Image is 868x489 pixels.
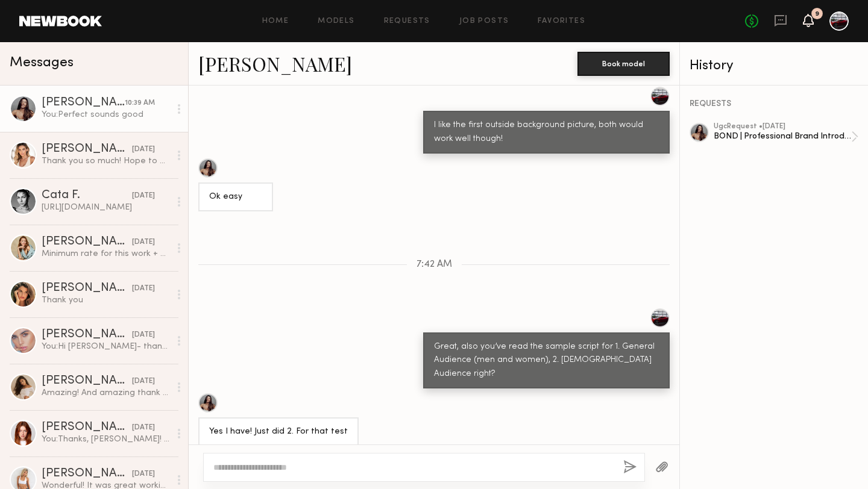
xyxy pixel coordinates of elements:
div: I like the first outside background picture, both would work well though! [434,119,659,146]
div: [PERSON_NAME] [42,422,132,434]
div: [PERSON_NAME] [42,375,132,387]
div: [DATE] [132,376,155,387]
div: [PERSON_NAME] [42,468,132,480]
div: Cata F. [42,190,132,202]
div: You: Perfect sounds good [42,109,170,120]
div: Minimum rate for this work + usage is 2K [42,248,170,260]
div: [URL][DOMAIN_NAME] [42,202,170,213]
div: Yes I have! Just did 2. For that test [209,425,348,439]
div: You: Hi [PERSON_NAME]- thank you so much! It was great working with you :) [42,341,170,352]
div: [PERSON_NAME] [PERSON_NAME] [42,143,132,155]
div: [PERSON_NAME] [42,97,125,109]
div: [DATE] [132,283,155,294]
div: You: Thanks, [PERSON_NAME]! It was a pleasure working with you! :) Also, if you'd like to join ou... [42,434,170,445]
div: 9 [815,11,819,17]
div: Ok easy [209,190,262,204]
div: [PERSON_NAME] [42,236,132,248]
a: Models [318,17,354,25]
a: ugcRequest •[DATE]BOND | Professional Brand Introduction Video [714,123,858,151]
div: [DATE] [132,144,155,155]
div: [DATE] [132,422,155,434]
span: 7:42 AM [417,260,452,270]
a: Job Posts [459,17,509,25]
button: Book model [577,52,670,76]
div: Amazing! And amazing thank you! [42,387,170,399]
div: [DATE] [132,190,155,202]
a: Favorites [538,17,585,25]
div: Thank you so much! Hope to work with you again in the future. Have a great week! :) [42,155,170,167]
div: [PERSON_NAME] [42,329,132,341]
div: BOND | Professional Brand Introduction Video [714,131,851,142]
div: Thank you [42,294,170,306]
div: [DATE] [132,469,155,480]
div: REQUESTS [690,100,858,108]
div: [DATE] [132,329,155,341]
span: Messages [10,56,74,70]
div: 10:39 AM [125,98,155,109]
div: Great, also you’ve read the sample script for 1. General Audience (men and women), 2. [DEMOGRAPHI... [434,340,659,382]
a: Requests [384,17,430,25]
a: Book model [577,58,670,68]
div: ugc Request • [DATE] [714,123,851,131]
a: [PERSON_NAME] [198,51,352,76]
a: Home [262,17,289,25]
div: [PERSON_NAME] [42,282,132,294]
div: [DATE] [132,237,155,248]
div: History [690,59,858,73]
